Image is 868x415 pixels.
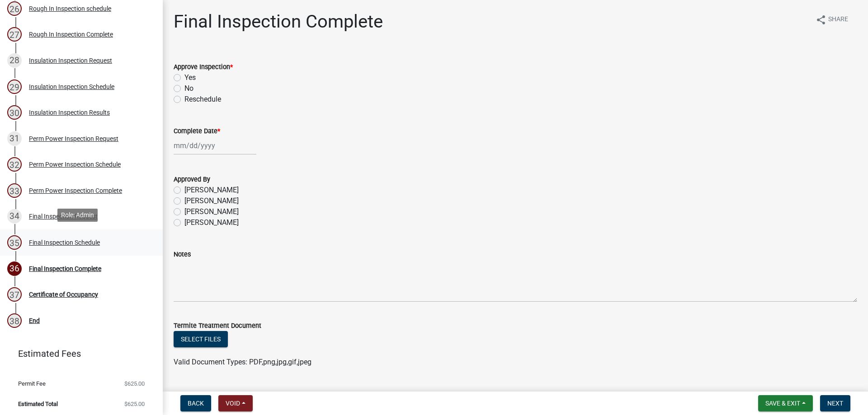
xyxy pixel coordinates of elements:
[174,358,311,366] span: Valid Document Types: PDF,png,jpg,gif,jpeg
[184,72,196,83] label: Yes
[820,395,850,411] button: Next
[124,381,145,387] span: $625.00
[758,395,813,411] button: Save & Exit
[29,266,101,272] div: Final Inspection Complete
[7,157,22,172] div: 32
[29,84,114,90] div: Insulation Inspection Schedule
[29,57,112,64] div: Insulation Inspection Request
[7,1,22,16] div: 26
[7,183,22,198] div: 33
[174,128,220,135] label: Complete Date
[7,79,22,94] div: 29
[174,11,383,33] h1: Final Inspection Complete
[7,27,22,42] div: 27
[57,209,98,222] div: Role: Admin
[808,11,855,28] button: shareShare
[7,209,22,224] div: 34
[29,239,100,246] div: Final Inspection Schedule
[7,131,22,146] div: 31
[174,331,228,347] button: Select files
[7,345,148,363] a: Estimated Fees
[29,291,98,298] div: Certificate of Occupancy
[184,94,221,105] label: Reschedule
[29,135,118,142] div: Perm Power Inspection Request
[29,213,98,219] div: Final Inspection Request
[174,177,210,183] label: Approved By
[174,136,256,155] input: mm/dd/yyyy
[29,317,40,324] div: End
[827,400,843,407] span: Next
[226,400,240,407] span: Void
[188,400,204,407] span: Back
[7,287,22,302] div: 37
[7,53,22,68] div: 28
[174,64,233,70] label: Approve Inspection
[29,109,110,116] div: Insulation Inspection Results
[18,401,58,407] span: Estimated Total
[828,14,848,25] span: Share
[29,5,111,12] div: Rough In Inspection schedule
[7,261,22,276] div: 36
[7,235,22,250] div: 35
[29,161,121,168] div: Perm Power Inspection Schedule
[184,217,239,228] label: [PERSON_NAME]
[29,187,122,194] div: Perm Power Inspection Complete
[7,105,22,120] div: 30
[184,185,239,196] label: [PERSON_NAME]
[816,14,826,25] i: share
[218,395,253,411] button: Void
[174,252,191,258] label: Notes
[184,206,239,217] label: [PERSON_NAME]
[184,196,239,206] label: [PERSON_NAME]
[174,323,261,329] label: Termite Treatment Document
[18,381,46,387] span: Permit Fee
[29,31,113,37] div: Rough In Inspection Complete
[124,401,145,407] span: $625.00
[7,313,22,328] div: 38
[184,83,193,94] label: No
[765,400,800,407] span: Save & Exit
[180,395,211,411] button: Back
